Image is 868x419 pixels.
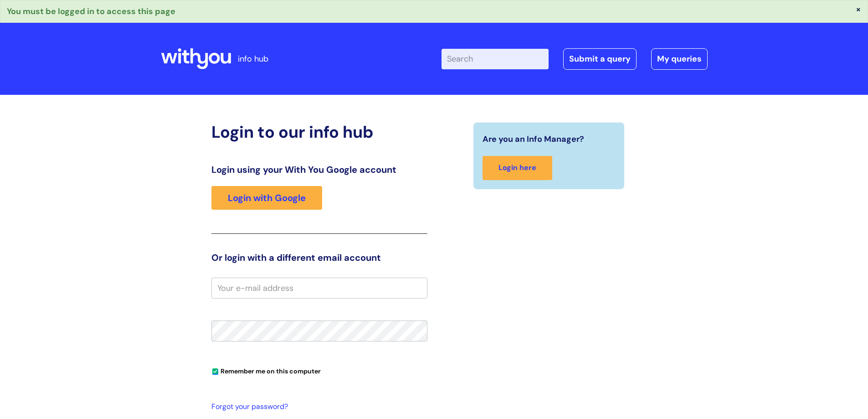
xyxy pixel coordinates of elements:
input: Your e-mail address [211,278,427,299]
a: Login with Google [211,186,322,210]
a: My queries [651,48,708,69]
div: You can uncheck this option if you're logging in from a shared device [211,363,427,378]
h2: Login to our info hub [211,122,427,142]
span: Are you an Info Manager? [483,132,584,146]
a: Forgot your password? [211,400,423,414]
a: Submit a query [563,48,637,69]
a: Login here [483,156,552,180]
label: Remember me on this computer [211,365,321,375]
p: info hub [238,52,268,66]
input: Search [442,49,549,69]
h3: Login using your With You Google account [211,164,427,175]
h3: Or login with a different email account [211,252,427,263]
button: × [856,5,861,13]
input: Remember me on this computer [212,369,218,375]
